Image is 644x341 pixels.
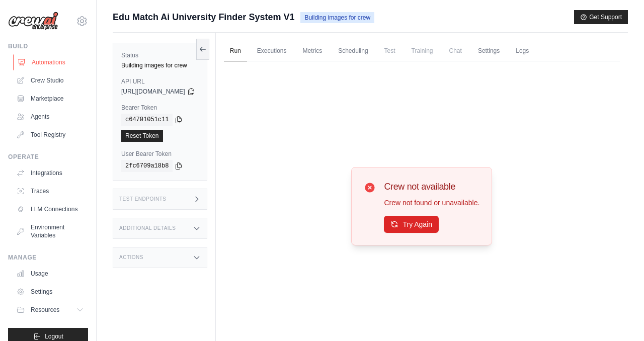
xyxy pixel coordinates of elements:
[8,153,88,161] div: Operate
[121,61,199,69] div: Building images for crew
[406,41,439,61] span: Training is not available until the deployment is complete
[12,183,88,199] a: Traces
[121,150,199,158] label: User Bearer Token
[297,41,329,62] a: Metrics
[121,160,173,172] code: 2fc6709a18b8
[45,332,63,340] span: Logout
[574,10,628,24] button: Get Support
[121,114,173,126] code: c64701051c11
[8,253,88,262] div: Manage
[384,198,479,208] p: Crew not found or unavailable.
[12,91,88,107] a: Marketplace
[12,284,88,300] a: Settings
[594,293,644,341] iframe: Chat Widget
[224,41,247,62] a: Run
[510,41,535,62] a: Logs
[12,201,88,217] a: LLM Connections
[12,72,88,89] a: Crew Studio
[12,109,88,125] a: Agents
[443,41,468,61] span: Chat is not available until the deployment is complete
[119,196,167,202] h3: Test Endpoints
[251,41,293,62] a: Executions
[12,219,88,243] a: Environment Variables
[12,165,88,181] a: Integrations
[121,77,199,86] label: API URL
[13,54,89,70] a: Automations
[121,104,199,112] label: Bearer Token
[119,225,176,231] h3: Additional Details
[121,51,199,59] label: Status
[378,41,401,61] span: Test
[384,180,479,194] h3: Crew not available
[384,216,439,233] button: Try Again
[12,127,88,143] a: Tool Registry
[332,41,374,62] a: Scheduling
[31,306,59,314] span: Resources
[8,12,58,31] img: Logo
[12,266,88,282] a: Usage
[121,88,185,96] span: [URL][DOMAIN_NAME]
[119,254,143,261] h3: Actions
[113,10,294,24] span: Edu Match Ai University Finder System V1
[121,130,163,142] a: Reset Token
[472,41,506,62] a: Settings
[12,302,88,318] button: Resources
[8,42,88,50] div: Build
[300,12,374,23] span: Building images for crew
